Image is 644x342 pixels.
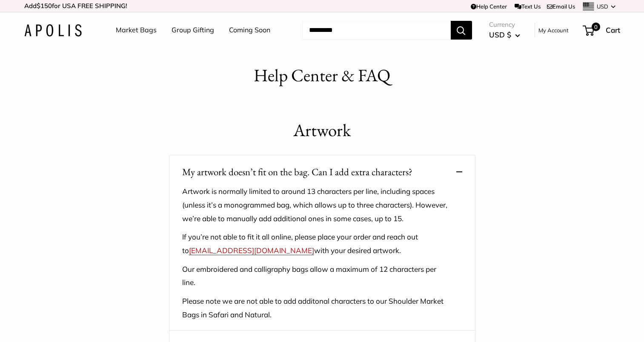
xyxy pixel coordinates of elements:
span: Currency [489,19,520,31]
p: If you’re not able to fit it all online, please place your order and reach out to with your desir... [182,230,449,257]
h1: Help Center & FAQ [254,63,390,88]
a: My Account [538,25,569,35]
img: Apolis [24,24,82,37]
button: USD $ [489,28,520,42]
span: Cart [606,26,620,34]
a: [EMAIL_ADDRESS][DOMAIN_NAME] [189,246,314,255]
a: Email Us [547,3,575,10]
a: Market Bags [116,24,157,37]
input: Search... [302,21,451,40]
span: USD $ [489,30,511,39]
span: USD [597,3,608,10]
a: 0 Cart [584,23,620,37]
span: 0 [591,23,600,31]
a: Coming Soon [229,24,270,37]
iframe: Sign Up via Text for Offers [7,310,91,335]
button: My artwork doesn’t fit on the bag. Can I add extra characters? [182,164,462,180]
span: $150 [37,2,52,10]
p: Artwork is normally limited to around 13 characters per line, including spaces (unless it’s a mon... [182,185,449,225]
p: Our embroidered and calligraphy bags allow a maximum of 12 characters per line. [182,262,449,290]
a: Help Center [471,3,507,10]
h1: Artwork [169,118,475,143]
a: Group Gifting [172,24,214,37]
p: Please note we are not able to add additonal characters to our Shoulder Market Bags in Safari and... [182,294,449,322]
button: Search [451,21,472,40]
a: Text Us [515,3,541,10]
